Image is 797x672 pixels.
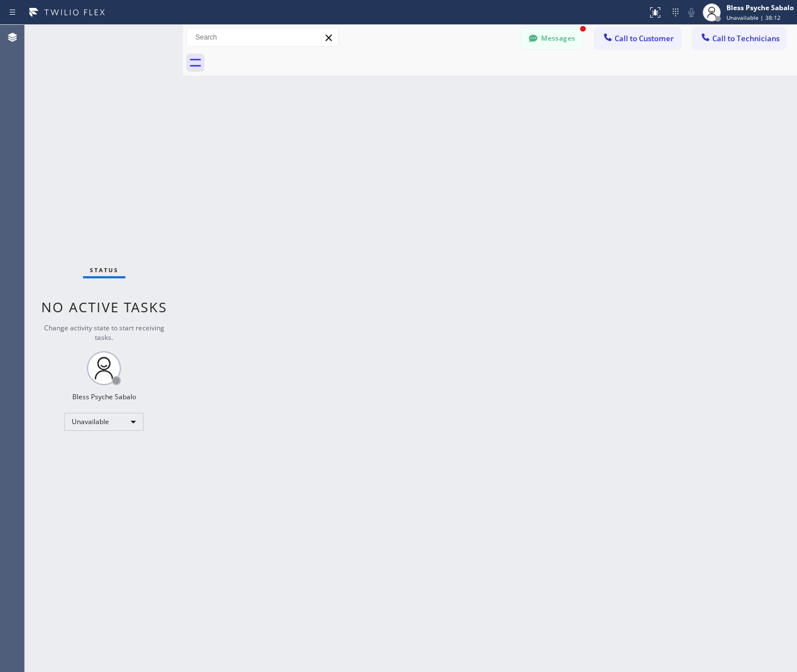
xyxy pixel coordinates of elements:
span: Call to Customer [615,33,674,43]
div: Bless Psyche Sabalo [72,392,136,402]
input: Search [187,28,338,46]
div: Bless Psyche Sabalo [726,3,794,12]
button: Call to Technicians [693,28,786,49]
span: Call to Technicians [712,33,779,43]
span: Unavailable | 38:12 [726,14,781,21]
span: No active tasks [41,298,167,316]
button: Messages [521,28,583,49]
button: Call to Customer [595,28,681,49]
div: Unavailable [64,413,143,431]
button: Mute [683,5,699,20]
span: Status [90,266,119,274]
span: Change activity state to start receiving tasks. [44,323,164,342]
